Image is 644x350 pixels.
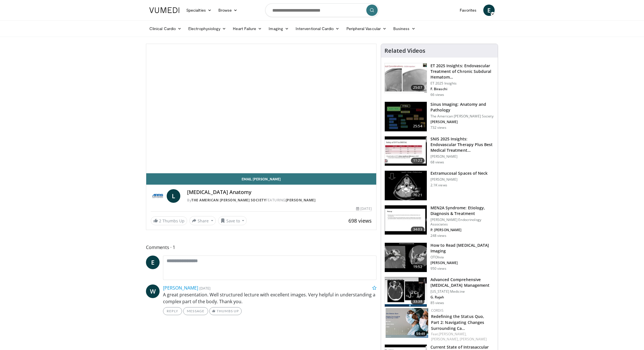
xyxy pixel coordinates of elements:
p: [PERSON_NAME] [430,177,488,182]
a: [PERSON_NAME] [286,198,316,203]
p: 950 views [430,266,446,271]
p: [PERSON_NAME] [430,261,494,265]
p: [PERSON_NAME] [430,120,494,124]
h3: Extramucosal Spaces of Neck [430,170,488,176]
a: E [146,256,160,269]
a: Electrophysiology [185,23,229,34]
a: Email [PERSON_NAME] [146,173,376,185]
a: Clinical Cardio [146,23,185,34]
p: [PERSON_NAME] [430,154,494,159]
a: Cordis [431,308,444,313]
button: Save to [218,216,247,225]
p: [PERSON_NAME] Endocrinology Associates [430,218,494,227]
a: Imaging [265,23,292,34]
video-js: Video Player [146,44,376,173]
p: 732 views [430,125,446,130]
div: [DATE] [356,206,371,211]
input: Search topics, interventions [265,3,379,17]
a: Peripheral Vascular [343,23,390,34]
img: 962e9ed7-aec7-4cd7-9002-f694f9a25dc8.150x105_q85_crop-smart_upscale.jpg [385,171,427,200]
img: 92622602-9a3e-41ae-8588-bfc824ea4bc7.150x105_q85_crop-smart_upscale.jpg [385,243,427,272]
div: By FEATURING [187,198,372,203]
img: eec301f1-9730-4453-bfff-040066681c54.png.150x105_q85_crop-smart_upscale.png [386,308,428,338]
a: 19:52 How to Read [MEDICAL_DATA] Imaging OTOlivia [PERSON_NAME] 950 views [384,243,494,273]
a: Redefining the Status Quo, Part 2: Navigating Changes Surrounding Ca… [431,314,484,331]
span: 698 views [348,217,372,224]
span: 25:54 [411,123,425,129]
h3: How to Read [MEDICAL_DATA] Imaging [430,243,494,254]
a: 25:54 Sinus Imaging: Anatomy and Pathology The American [PERSON_NAME] Society [PERSON_NAME] 732 v... [384,102,494,132]
a: 34:03 MEN2A Syndrome: Etiology, Diagnosis & Treatment [PERSON_NAME] Endocrinology Associates P. [... [384,205,494,238]
p: OTOlivia [430,255,494,260]
h3: ET 2025 Insights: Endovascular Treatment of Chronic Subdural Hematom… [430,63,494,80]
a: [PERSON_NAME], [431,337,459,341]
span: 34:03 [411,227,425,232]
a: [PERSON_NAME] [460,337,487,341]
h4: [MEDICAL_DATA] Anatomy [187,189,372,195]
span: 19:52 [411,264,425,270]
small: [DATE] [199,286,210,291]
img: VuMedi Logo [149,7,179,13]
a: 2 Thumbs Up [151,216,187,225]
span: 2 [159,218,161,224]
p: The American [PERSON_NAME] Society [430,114,494,119]
h3: SNIS 2025 Insights: Endovascular Therapy Plus Best Medical Treatment… [430,136,494,153]
a: Favorites [456,5,480,16]
a: 76:21 Extramucosal Spaces of Neck [PERSON_NAME] 2.1K views [384,170,494,201]
p: ET 2025 Insights [430,81,494,86]
h3: Advanced Comprehensive [MEDICAL_DATA] Management [430,277,494,288]
a: L [167,189,180,203]
p: 68 views [430,160,444,165]
p: F. Biraschi [430,87,494,91]
img: 64cf3e7e-776d-44c8-b4e2-23f3eb3a680d.150x105_q85_crop-smart_upscale.jpg [385,136,427,166]
a: W [146,284,160,298]
p: [US_STATE] Medicine [430,289,494,294]
p: P. [PERSON_NAME] [430,228,494,232]
img: efa2e5e9-d60a-4f5c-bd0b-662526a35862.150x105_q85_crop-smart_upscale.jpg [385,277,427,307]
a: 33:38 Advanced Comprehensive [MEDICAL_DATA] Management [US_STATE] Medicine G. Rajah 85 views [384,277,494,307]
span: 25:07 [411,85,425,90]
img: c20de9dd-50c9-4884-9bdc-d16a71105075.150x105_q85_crop-smart_upscale.jpg [385,63,427,93]
a: Heart Failure [229,23,265,34]
p: 2.1K views [430,183,447,187]
a: 25:07 ET 2025 Insights: Endovascular Treatment of Chronic Subdural Hematom… ET 2025 Insights F. B... [384,63,494,97]
a: Reply [163,307,182,315]
div: Feat. [431,332,493,342]
a: [PERSON_NAME] [163,285,198,291]
a: 11:22 SNIS 2025 Insights: Endovascular Therapy Plus Best Medical Treatment… [PERSON_NAME] 68 views [384,136,494,166]
span: 11:22 [411,158,425,163]
span: Comments 1 [146,244,377,251]
a: The American [PERSON_NAME] Society [191,198,266,203]
a: Business [390,23,419,34]
span: 59:49 [415,331,427,336]
img: 5d00bf9a-6682-42b9-8190-7af1e88f226b.150x105_q85_crop-smart_upscale.jpg [385,102,427,131]
h4: Related Videos [384,47,425,54]
p: 85 views [430,301,444,305]
a: Thumbs Up [209,307,241,315]
a: Specialties [183,5,215,16]
p: G. Rajah [430,295,494,300]
a: Message [183,307,208,315]
span: 76:21 [411,192,425,198]
p: A great presentation. Well structured lecture with excellent images. Very helpful in understandin... [163,291,377,305]
img: The American Roentgen Ray Society [151,189,164,203]
p: 66 views [430,92,444,97]
span: 33:38 [411,299,425,304]
a: [PERSON_NAME], [439,332,467,336]
a: 59:49 [386,308,428,338]
img: 6f9a3002-cf68-41f1-8042-411c7fea998e.150x105_q85_crop-smart_upscale.jpg [385,205,427,235]
a: E [483,5,495,16]
button: Share [189,216,216,225]
a: Browse [215,5,241,16]
p: 248 views [430,233,446,238]
h3: MEN2A Syndrome: Etiology, Diagnosis & Treatment [430,205,494,216]
a: Interventional Cardio [292,23,343,34]
h3: Sinus Imaging: Anatomy and Pathology [430,102,494,113]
